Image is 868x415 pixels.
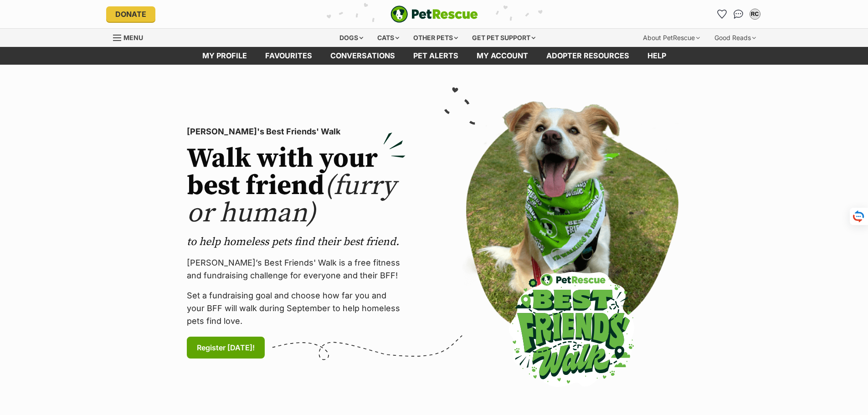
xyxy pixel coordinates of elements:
[407,29,464,47] div: Other pets
[748,7,762,21] button: My account
[371,29,406,47] div: Cats
[750,10,760,19] div: RC
[715,7,729,21] a: Favourites
[466,29,542,47] div: Get pet support
[715,7,762,21] ul: Account quick links
[187,256,406,282] p: [PERSON_NAME]’s Best Friends' Walk is a free fitness and fundraising challenge for everyone and t...
[187,337,265,359] a: Register [DATE]!
[537,47,638,65] a: Adopter resources
[187,145,406,227] h2: Walk with your best friend
[637,29,706,47] div: About PetRescue
[734,10,743,19] img: chat-41dd97257d64d25036548639549fe6c8038ab92f7586957e7f3b1b290dea8141.svg
[321,47,404,65] a: conversations
[390,5,478,23] a: PetRescue
[731,7,746,21] a: Conversations
[187,235,406,249] p: to help homeless pets find their best friend.
[708,29,762,47] div: Good Reads
[333,29,370,47] div: Dogs
[187,289,406,328] p: Set a fundraising goal and choose how far you and your BFF will walk during September to help hom...
[187,125,406,138] p: [PERSON_NAME]'s Best Friends' Walk
[390,5,478,23] img: logo-e224e6f780fb5917bec1dbf3a21bbac754714ae5b6737aabdf751b685950b380.svg
[404,47,467,65] a: Pet alerts
[467,47,537,65] a: My account
[123,34,143,41] span: Menu
[197,342,255,353] span: Register [DATE]!
[106,6,155,22] a: Donate
[113,29,149,45] a: Menu
[193,47,256,65] a: My profile
[638,47,675,65] a: Help
[187,169,396,231] span: (furry or human)
[256,47,321,65] a: Favourites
